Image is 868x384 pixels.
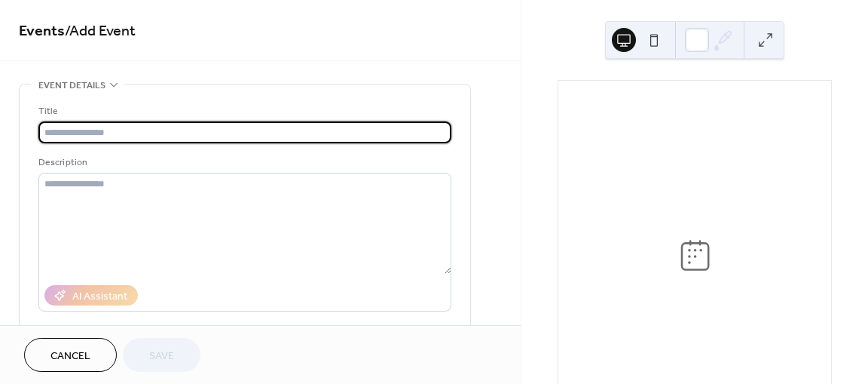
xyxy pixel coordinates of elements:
[38,103,448,119] div: Title
[65,17,136,46] span: / Add Event
[38,78,105,94] span: Event details
[50,349,90,364] span: Cancel
[38,155,448,170] div: Description
[19,17,65,46] a: Events
[24,338,117,372] button: Cancel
